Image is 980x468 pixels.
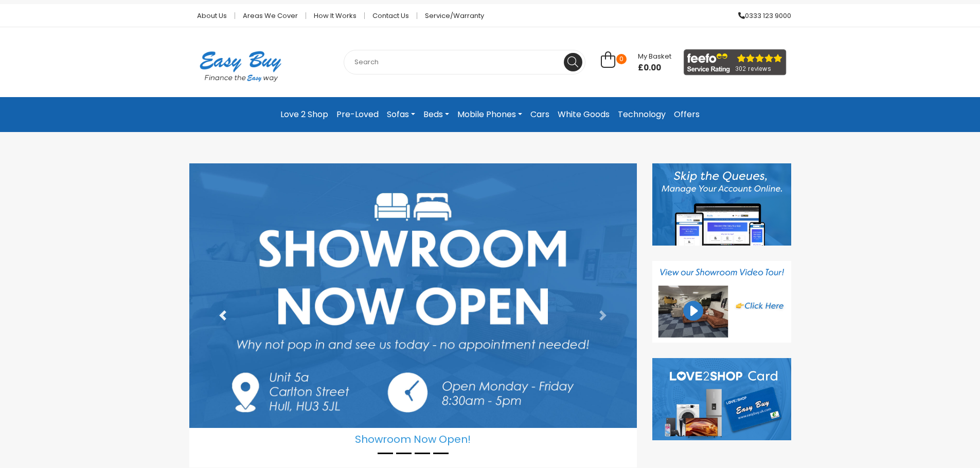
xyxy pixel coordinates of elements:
[276,105,332,124] a: Love 2 Shop
[652,358,791,440] img: Love to Shop
[365,12,417,19] a: Contact Us
[332,105,383,124] a: Pre-Loved
[189,428,637,445] h5: Showroom Now Open!
[189,12,235,19] a: About Us
[652,163,791,246] img: Discover our App
[616,54,627,64] span: 0
[684,49,787,76] img: feefo_logo
[601,57,671,69] a: 0 My Basket £0.00
[614,105,670,124] a: Technology
[419,105,453,124] a: Beds
[306,12,365,19] a: How it works
[670,105,704,124] a: Offers
[652,261,791,343] img: Showroom Video
[235,12,306,19] a: Areas we cover
[189,163,637,428] img: Showroom Now Open!
[417,12,484,19] a: Service/Warranty
[638,51,671,61] span: My Basket
[453,105,526,124] a: Mobile Phones
[638,63,671,73] span: £0.00
[526,105,554,124] a: Cars
[189,38,292,95] img: Easy Buy
[344,50,585,74] input: Search
[554,105,614,124] a: White Goods
[730,12,791,19] a: 0333 123 9000
[383,105,419,124] a: Sofas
